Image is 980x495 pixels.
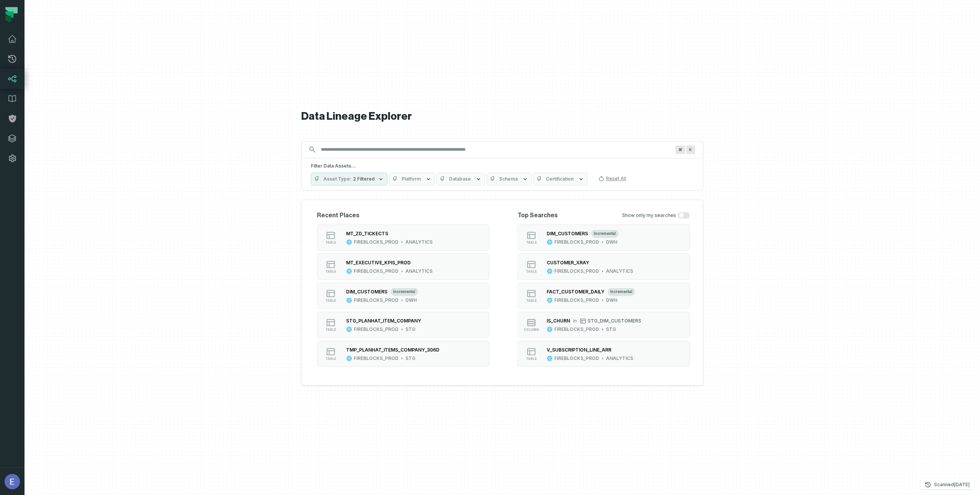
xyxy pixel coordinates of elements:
[686,145,695,154] span: Press ⌘ + K to focus the search bar
[920,480,974,489] button: Scanned[DATE] 4:34:18 AM
[675,145,685,154] span: Press ⌘ + K to focus the search bar
[954,482,970,487] relative-time: Sep 1, 2025, 4:34 AM GMT+3
[5,474,20,489] img: avatar of Eyal Ziv
[934,481,970,488] p: Scanned
[301,110,703,123] h1: Data Lineage Explorer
